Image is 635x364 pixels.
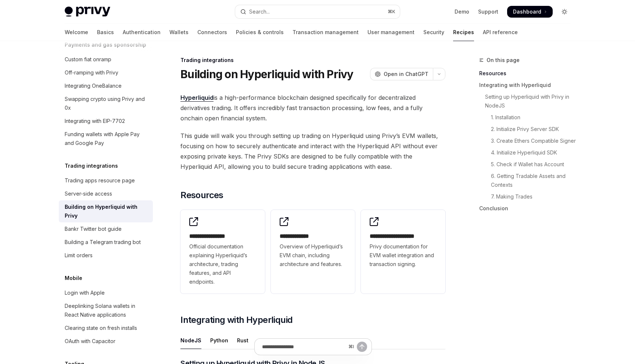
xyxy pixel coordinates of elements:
a: API reference [483,23,518,41]
a: Setting up Hyperliquid with Privy in NodeJS [479,91,576,112]
button: Send message [357,342,367,352]
a: Building on Hyperliquid with Privy [59,200,153,222]
a: Swapping crypto using Privy and 0x [59,92,153,114]
a: Basics [97,23,114,41]
a: Clearing state on fresh installs [59,321,153,335]
div: Funding wallets with Apple Pay and Google Pay [65,130,148,148]
a: Connectors [197,23,227,41]
div: Building a Telegram trading bot [65,238,141,247]
a: Support [478,8,498,15]
a: Funding wallets with Apple Pay and Google Pay [59,128,153,150]
span: On this page [487,56,520,65]
span: Official documentation explaining Hyperliquid’s architecture, trading features, and API endpoints. [189,242,256,286]
a: Demo [455,8,469,15]
span: ⌘ K [388,9,395,15]
a: Custom fiat onramp [59,53,153,66]
div: Building on Hyperliquid with Privy [65,203,148,220]
a: Integrating OneBalance [59,79,153,92]
img: light logo [65,7,110,17]
a: 7. Making Trades [479,191,576,203]
a: Integrating with Hyperliquid [479,79,576,91]
div: Limit orders [65,251,93,260]
div: Integrating OneBalance [65,81,122,90]
a: Server-side access [59,187,153,200]
div: Deeplinking Solana wallets in React Native applications [65,302,148,319]
a: 4. Initialize Hyperliquid SDK [479,147,576,159]
a: Authentication [123,23,161,41]
span: Open in ChatGPT [384,70,428,78]
h1: Building on Hyperliquid with Privy [180,68,354,81]
a: 5. Check if Wallet has Account [479,159,576,170]
h5: Trading integrations [65,161,118,170]
a: Login with Apple [59,286,153,299]
div: Clearing state on fresh installs [65,324,137,332]
div: Trading integrations [180,57,445,64]
div: Rust [237,332,248,349]
a: Building a Telegram trading bot [59,236,153,249]
div: Custom fiat onramp [65,55,111,64]
a: **** **** ***Overview of Hyperliquid’s EVM chain, including architecture and features. [271,210,355,294]
button: Toggle dark mode [559,6,570,18]
a: Recipes [453,23,474,41]
a: Conclusion [479,203,576,214]
a: 6. Getting Tradable Assets and Contexts [479,170,576,191]
div: Python [210,332,228,349]
a: Resources [479,68,576,79]
div: Server-side access [65,189,112,198]
a: Security [423,23,444,41]
a: Policies & controls [236,23,284,41]
a: Trading apps resource page [59,174,153,187]
span: Dashboard [513,8,541,15]
a: 1. Installation [479,112,576,123]
span: Integrating with Hyperliquid [180,314,293,326]
a: Off-ramping with Privy [59,66,153,79]
a: 3. Create Ethers Compatible Signer [479,135,576,147]
a: Dashboard [507,6,553,18]
div: NodeJS [180,332,201,349]
div: Off-ramping with Privy [65,68,118,77]
div: Search... [249,7,270,16]
span: Resources [180,189,223,201]
a: 2. Initialize Privy Server SDK [479,123,576,135]
div: OAuth with Capacitor [65,337,115,346]
h5: Mobile [65,274,82,283]
a: Hyperliquid [180,94,214,102]
div: Trading apps resource page [65,176,135,185]
div: Bankr Twitter bot guide [65,225,122,233]
button: Open search [235,5,400,18]
a: Integrating with EIP-7702 [59,114,153,128]
span: This guide will walk you through setting up trading on Hyperliquid using Privy’s EVM wallets, foc... [180,131,445,172]
a: Limit orders [59,249,153,262]
a: Deeplinking Solana wallets in React Native applications [59,299,153,321]
input: Ask a question... [262,339,345,355]
a: OAuth with Capacitor [59,335,153,348]
span: is a high-performance blockchain designed specifically for decentralized derivatives trading. It ... [180,92,445,123]
div: Login with Apple [65,288,105,297]
a: Welcome [65,23,88,41]
a: Transaction management [293,23,359,41]
span: Overview of Hyperliquid’s EVM chain, including architecture and features. [280,242,347,269]
div: Integrating with EIP-7702 [65,117,125,125]
a: **** **** **** *Official documentation explaining Hyperliquid’s architecture, trading features, a... [180,210,265,294]
a: Bankr Twitter bot guide [59,222,153,236]
span: Privy documentation for EVM wallet integration and transaction signing. [370,242,437,269]
div: Swapping crypto using Privy and 0x [65,95,148,112]
a: User management [367,23,415,41]
a: Wallets [169,23,189,41]
button: Open in ChatGPT [370,68,433,80]
a: **** **** **** *****Privy documentation for EVM wallet integration and transaction signing. [361,210,445,294]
